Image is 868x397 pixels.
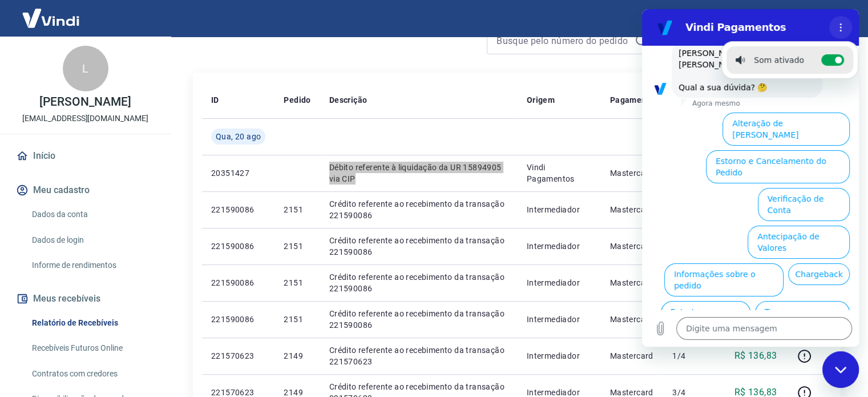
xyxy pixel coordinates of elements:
[284,204,310,215] p: 2151
[284,240,310,252] p: 2151
[329,344,508,367] p: Crédito referente ao recebimento da transação 221570623
[211,167,265,179] p: 20351427
[27,362,157,386] a: Contratos com credores
[211,94,219,106] p: ID
[734,349,777,363] p: R$ 136,83
[14,1,88,35] img: Vindi
[27,336,157,360] a: Recebíveis Futuros Online
[672,350,706,362] p: 1/4
[329,308,508,331] p: Crédito referente ao recebimento da transação 221590086
[284,314,310,325] p: 2151
[284,350,310,362] p: 2149
[22,113,148,125] p: [EMAIL_ADDRESS][DOMAIN_NAME]
[527,277,592,288] p: Intermediador
[211,204,265,215] p: 221590086
[610,314,655,325] p: Mastercard
[329,162,508,185] p: Débito referente à liquidação da UR 15894905 via CIP
[610,277,655,288] p: Mastercard
[211,277,265,288] p: 221590086
[610,167,655,179] p: Mastercard
[527,240,592,252] p: Intermediador
[527,94,555,106] p: Origem
[329,271,508,294] p: Crédito referente ao recebimento da transação 221590086
[284,277,310,288] p: 2151
[211,240,265,252] p: 221590086
[610,94,655,106] p: Pagamento
[211,350,265,362] p: 221570623
[610,350,655,362] p: Mastercard
[14,178,157,203] button: Meu cadastro
[27,311,157,335] a: Relatório de Recebíveis
[642,9,859,347] iframe: Janela de mensagens
[813,8,854,29] button: Sair
[27,254,157,277] a: Informe de rendimentos
[211,314,265,325] p: 221590086
[39,96,131,108] p: [PERSON_NAME]
[527,162,592,185] p: Vindi Pagamentos
[63,46,108,91] div: L
[14,286,157,311] button: Meus recebíveis
[329,235,508,258] p: Crédito referente ao recebimento da transação 221590086
[329,198,508,221] p: Crédito referente ao recebimento da transação 221590086
[822,351,859,388] iframe: Botão para abrir a janela de mensagens, conversa em andamento
[527,314,592,325] p: Intermediador
[27,203,157,226] a: Dados da conta
[216,131,261,142] span: Qua, 20 ago
[610,240,655,252] p: Mastercard
[14,143,157,169] a: Início
[27,228,157,252] a: Dados de login
[329,94,368,106] p: Descrição
[284,94,310,106] p: Pedido
[527,350,592,362] p: Intermediador
[496,32,630,49] input: Busque pelo número do pedido
[610,204,655,215] p: Mastercard
[527,204,592,215] p: Intermediador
